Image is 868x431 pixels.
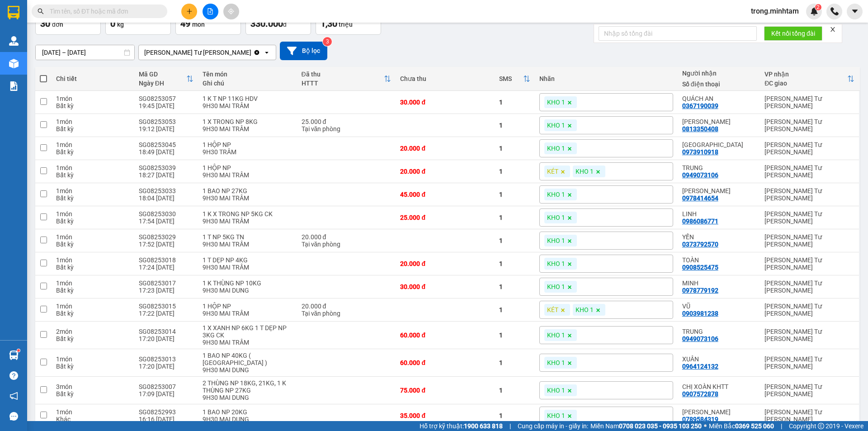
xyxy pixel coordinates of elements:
[509,421,511,431] span: |
[139,279,193,287] div: SG08253017
[139,210,193,218] div: SG08253030
[139,148,193,156] div: 18:49 [DATE]
[682,218,718,225] div: 0986086771
[139,233,193,241] div: SG08253029
[682,241,718,248] div: 0373792570
[764,408,854,423] div: [PERSON_NAME] Tư [PERSON_NAME]
[56,241,129,248] div: Bất kỳ
[9,59,19,68] img: warehouse-icon
[56,148,129,156] div: Bất kỳ
[499,168,530,175] div: 1
[547,237,565,245] span: KHO 1
[590,421,702,431] span: Miền Nam
[203,4,218,19] button: file-add
[735,422,774,430] strong: 0369 525 060
[682,264,718,271] div: 0908525475
[56,187,129,194] div: 1 món
[56,328,129,335] div: 2 món
[302,80,384,87] div: HTTT
[847,4,863,19] button: caret-down
[203,264,292,271] div: 9H30 MAI TRÂM
[203,210,292,218] div: 1 K X TRONG NP 5KG CK
[764,303,854,317] div: [PERSON_NAME] Tư [PERSON_NAME]
[203,194,292,202] div: 9H30 MAI TRÂM
[203,408,292,416] div: 1 BAO NP 20KG
[9,392,18,400] span: notification
[764,95,854,109] div: [PERSON_NAME] Tư [PERSON_NAME]
[139,164,193,171] div: SG08253039
[764,256,854,271] div: [PERSON_NAME] Tư [PERSON_NAME]
[192,21,205,28] span: món
[851,7,859,15] span: caret-down
[223,4,239,19] button: aim
[744,5,806,17] span: trong.minhtam
[682,70,755,77] div: Người nhận
[52,21,63,28] span: đơn
[302,233,392,241] div: 20.000 đ
[50,6,156,16] input: Tìm tên, số ĐT hoặc mã đơn
[499,306,530,313] div: 1
[682,148,718,156] div: 0973910918
[139,256,193,264] div: SG08253018
[464,422,503,430] strong: 1900 633 818
[180,18,190,29] span: 49
[499,283,530,290] div: 1
[518,421,588,431] span: Cung cấp máy in - giấy in:
[203,324,292,339] div: 1 X XANH NP 6KG 1 T DẸP NP 3KG CK
[56,95,129,102] div: 1 món
[302,71,384,78] div: Đã thu
[228,8,234,14] span: aim
[709,421,774,431] span: Miền Bắc
[297,67,396,91] th: Toggle SortBy
[818,423,824,429] span: copyright
[139,241,193,248] div: 17:52 [DATE]
[56,141,129,148] div: 1 món
[56,171,129,179] div: Bất kỳ
[134,67,198,91] th: Toggle SortBy
[17,349,20,352] sup: 1
[203,95,292,102] div: 1 K T NP 11KG HDV
[139,303,193,310] div: SG08253015
[203,125,292,133] div: 9H30 MAI TRÂM
[547,386,565,394] span: KHO 1
[139,408,193,416] div: SG08252993
[56,303,129,310] div: 1 món
[547,306,558,314] span: KÉT
[682,81,755,88] div: Số điện thoại
[599,26,757,41] input: Nhập số tổng đài
[682,164,755,171] div: TRUNG
[547,260,565,268] span: KHO 1
[181,4,197,19] button: plus
[56,279,129,287] div: 1 món
[400,387,490,394] div: 75.000 đ
[499,214,530,221] div: 1
[207,8,213,14] span: file-add
[420,421,503,431] span: Hỗ trợ kỹ thuật:
[36,45,134,60] input: Select a date range.
[203,187,292,194] div: 1 BAO NP 27KG
[499,412,530,419] div: 1
[302,303,392,310] div: 20.000 đ
[764,118,854,133] div: [PERSON_NAME] Tư [PERSON_NAME]
[764,383,854,398] div: [PERSON_NAME] Tư [PERSON_NAME]
[283,21,287,28] span: đ
[400,75,490,82] div: Chưa thu
[539,75,673,82] div: Nhãn
[56,363,129,370] div: Bất kỳ
[56,335,129,342] div: Bất kỳ
[764,80,847,87] div: ĐC giao
[682,171,718,179] div: 0949073106
[203,379,292,394] div: 2 THÙNG NP 18KG, 21KG, 1 K THÙNG NP 27KG
[139,125,193,133] div: 19:12 [DATE]
[203,256,292,264] div: 1 T DẸP NP 4KG
[321,18,337,29] span: 1,30
[576,167,594,175] span: KHO 1
[139,390,193,398] div: 17:09 [DATE]
[547,359,565,367] span: KHO 1
[400,99,490,106] div: 30.000 đ
[302,125,392,133] div: Tại văn phòng
[682,102,718,109] div: 0367190039
[139,171,193,179] div: 18:27 [DATE]
[117,21,124,28] span: kg
[576,306,594,314] span: KHO 1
